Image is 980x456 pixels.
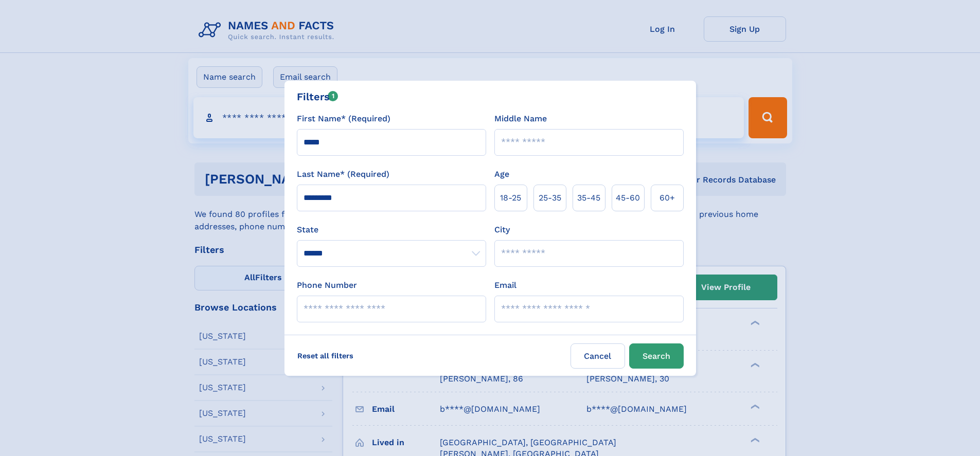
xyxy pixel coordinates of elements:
[297,113,390,125] label: First Name* (Required)
[577,192,600,204] span: 35‑45
[539,192,561,204] span: 25‑35
[494,113,547,125] label: Middle Name
[660,192,675,204] span: 60+
[297,168,389,180] label: Last Name* (Required)
[616,192,640,204] span: 45‑60
[629,343,684,369] button: Search
[291,343,360,368] label: Reset all filters
[297,89,338,104] div: Filters
[494,224,510,236] label: City
[297,224,486,236] label: State
[494,279,516,291] label: Email
[297,279,357,291] label: Phone Number
[500,192,521,204] span: 18‑25
[571,343,625,369] label: Cancel
[494,168,509,180] label: Age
